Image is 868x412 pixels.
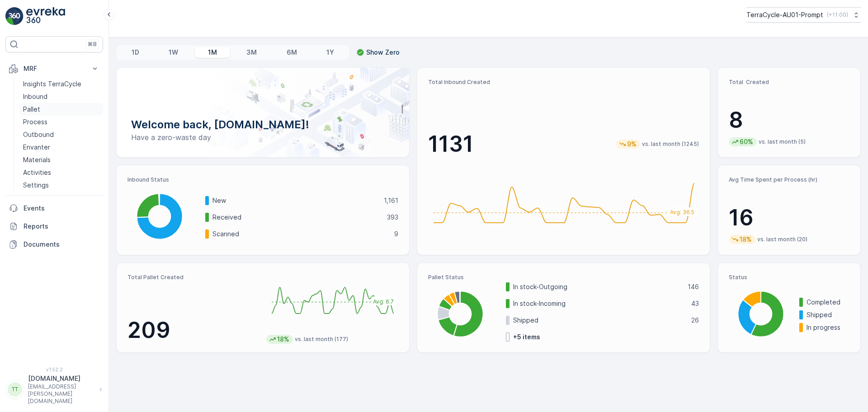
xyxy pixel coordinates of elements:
a: Insights TerraCycle [19,78,103,90]
p: Received [212,213,381,222]
p: Process [23,117,47,126]
p: Inbound [23,92,47,101]
p: 1W [169,48,178,57]
img: logo [5,7,24,25]
p: In progress [807,323,849,332]
p: MRF [24,64,85,73]
a: Materials [19,154,103,166]
p: 18% [276,335,290,344]
p: ( +11:00 ) [827,11,848,19]
p: 393 [387,213,398,222]
p: 1131 [428,131,473,158]
p: 9 [394,229,398,239]
span: v 1.52.2 [5,367,103,372]
a: Process [19,116,103,128]
p: 1Y [326,48,334,57]
p: Completed [807,298,849,307]
p: vs. last month (20) [757,236,807,243]
p: 1M [208,48,217,57]
p: Pallet Status [428,274,699,281]
p: In stock-Incoming [513,299,685,308]
button: MRF [5,60,103,78]
p: Inbound Status [127,176,398,183]
a: Outbound [19,128,103,141]
p: Shipped [513,316,685,325]
p: Outbound [23,130,54,139]
div: TT [8,382,22,397]
p: Total Pallet Created [127,274,259,281]
p: Total Created [729,79,849,86]
p: 8 [729,107,849,134]
p: 16 [729,204,849,231]
p: Scanned [212,229,388,239]
p: Pallet [23,105,40,114]
p: 26 [691,316,699,325]
a: Inbound [19,90,103,103]
p: Have a zero-waste day [131,132,395,143]
p: In stock-Outgoing [513,282,682,291]
p: 6M [287,48,297,57]
a: Pallet [19,103,103,116]
p: Shipped [807,310,849,319]
p: 1,161 [384,196,398,205]
p: vs. last month (177) [295,336,348,343]
p: Events [24,204,99,213]
p: vs. last month (5) [759,138,806,145]
p: vs. last month (1245) [642,140,699,148]
p: 3M [246,48,257,57]
p: TerraCycle-AU01-Prompt [746,10,823,19]
p: Status [729,274,849,281]
button: TT[DOMAIN_NAME][EMAIL_ADDRESS][PERSON_NAME][DOMAIN_NAME] [5,374,103,405]
button: TerraCycle-AU01-Prompt(+11:00) [746,7,861,23]
p: Settings [23,181,49,190]
p: Insights TerraCycle [23,80,81,89]
p: Envanter [23,143,50,152]
a: Events [5,199,103,217]
p: Documents [24,240,99,249]
img: logo_light-DOdMpM7g.png [26,7,65,25]
a: Activities [19,166,103,179]
p: 43 [691,299,699,308]
p: 146 [688,282,699,291]
p: [DOMAIN_NAME] [28,374,95,383]
a: Envanter [19,141,103,154]
p: 209 [127,317,259,344]
p: Avg Time Spent per Process (hr) [729,176,849,183]
p: Reports [24,222,99,231]
p: + 5 items [513,332,540,342]
p: ⌘B [88,41,97,48]
p: Materials [23,155,51,164]
a: Settings [19,179,103,192]
p: Show Zero [366,48,400,57]
p: Activities [23,168,51,177]
p: [EMAIL_ADDRESS][PERSON_NAME][DOMAIN_NAME] [28,383,95,405]
a: Documents [5,235,103,253]
p: 9% [626,140,637,149]
p: Total Inbound Created [428,79,699,86]
p: 1D [132,48,139,57]
p: 18% [739,235,753,244]
p: New [212,196,378,205]
a: Reports [5,217,103,235]
p: Welcome back, [DOMAIN_NAME]! [131,117,395,132]
p: 60% [739,137,754,146]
